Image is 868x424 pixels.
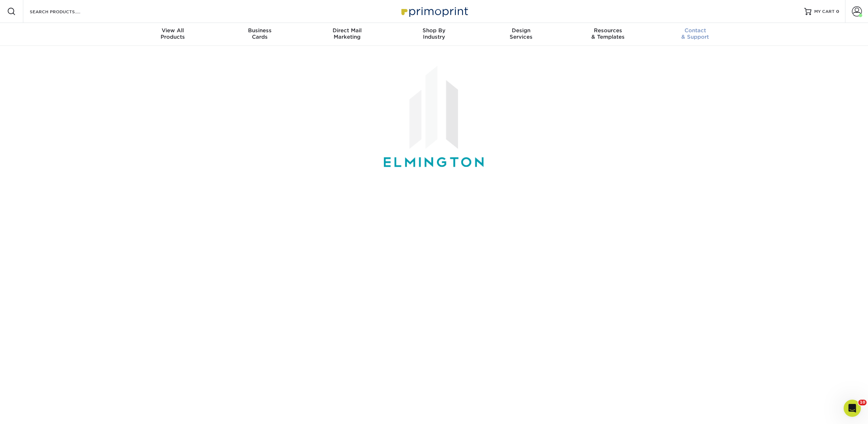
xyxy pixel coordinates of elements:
span: Resources [564,27,652,34]
div: Products [129,27,216,40]
div: & Templates [564,27,652,40]
div: Industry [391,27,478,40]
a: Shop ByIndustry [391,23,478,46]
span: Business [216,27,304,34]
a: View AllProducts [129,23,216,46]
span: 0 [836,9,839,14]
a: Contact& Support [652,23,739,46]
div: Marketing [304,27,391,40]
input: SEARCH PRODUCTS..... [29,7,99,16]
a: Resources& Templates [564,23,652,46]
iframe: Intercom live chat [844,400,861,417]
div: & Support [652,27,739,40]
span: Shop By [391,27,478,34]
span: MY CART [814,9,835,15]
a: BusinessCards [216,23,304,46]
span: Contact [652,27,739,34]
img: ELMINGTON [380,63,488,173]
div: Cards [216,27,304,40]
a: DesignServices [477,23,564,46]
span: 10 [858,400,867,405]
span: View All [129,27,216,34]
span: Design [477,27,564,34]
a: Direct MailMarketing [304,23,391,46]
div: Services [477,27,564,40]
img: Primoprint [398,4,470,19]
span: Direct Mail [304,27,391,34]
